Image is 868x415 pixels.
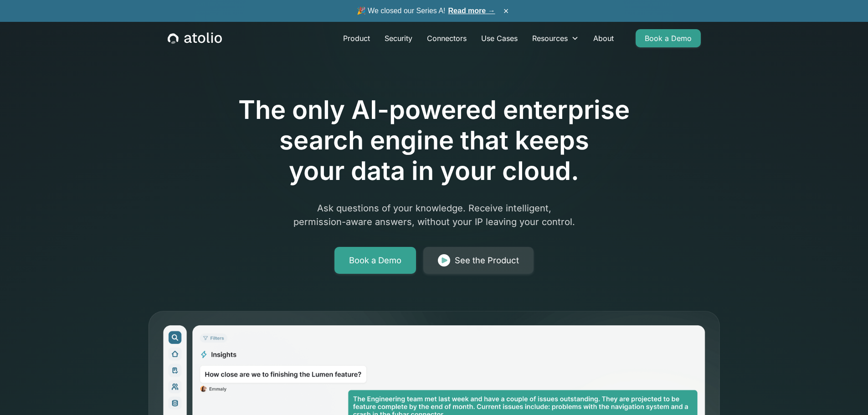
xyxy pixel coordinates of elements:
[586,29,621,47] a: About
[420,29,474,47] a: Connectors
[455,254,519,267] div: See the Product
[377,29,420,47] a: Security
[532,33,568,44] div: Resources
[336,29,377,47] a: Product
[259,201,609,229] p: Ask questions of your knowledge. Receive intelligent, permission-aware answers, without your IP l...
[525,29,586,47] div: Resources
[357,5,495,16] span: 🎉 We closed our Series A!
[636,29,701,47] a: Book a Demo
[448,7,495,15] a: Read more →
[334,247,416,274] a: Book a Demo
[201,95,668,187] h1: The only AI-powered enterprise search engine that keeps your data in your cloud.
[423,247,534,274] a: See the Product
[501,6,512,16] button: ×
[474,29,525,47] a: Use Cases
[168,32,222,44] a: home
